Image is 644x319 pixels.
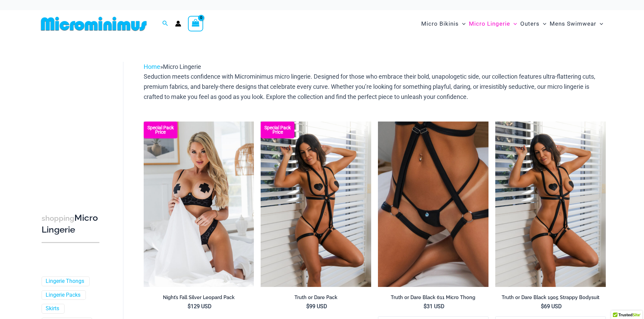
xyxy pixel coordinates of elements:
[144,63,160,70] a: Home
[144,122,254,287] img: Nights Fall Silver Leopard 1036 Bra 6046 Thong 09v2
[419,12,606,35] nav: Site Navigation
[261,122,371,287] a: Truth or Dare Black 1905 Bodysuit 611 Micro 07 Truth or Dare Black 1905 Bodysuit 611 Micro 06Trut...
[42,212,99,236] h3: Micro Lingerie
[163,63,201,70] span: Micro Lingerie
[495,122,606,287] a: Truth or Dare Black 1905 Bodysuit 611 Micro 07Truth or Dare Black 1905 Bodysuit 611 Micro 05Truth...
[261,294,371,303] a: Truth or Dare Pack
[510,15,517,32] span: Menu Toggle
[46,278,84,285] a: Lingerie Thongs
[420,14,467,34] a: Micro BikinisMenu ToggleMenu Toggle
[261,126,294,134] b: Special Pack Price
[306,303,309,310] span: $
[596,15,603,32] span: Menu Toggle
[541,303,562,310] bdi: 69 USD
[261,122,371,287] img: Truth or Dare Black 1905 Bodysuit 611 Micro 07
[540,15,546,32] span: Menu Toggle
[144,72,606,102] p: Seduction meets confidence with Microminimus micro lingerie. Designed for those who embrace their...
[188,303,212,310] bdi: 129 USD
[495,122,606,287] img: Truth or Dare Black 1905 Bodysuit 611 Micro 07
[378,294,488,303] a: Truth or Dare Black 611 Micro Thong
[469,15,510,32] span: Micro Lingerie
[467,14,519,34] a: Micro LingerieMenu ToggleMenu Toggle
[46,305,59,312] a: Skirts
[144,294,254,301] h2: Night’s Fall Silver Leopard Pack
[495,294,606,301] h2: Truth or Dare Black 1905 Strappy Bodysuit
[495,294,606,303] a: Truth or Dare Black 1905 Strappy Bodysuit
[421,15,459,32] span: Micro Bikinis
[144,294,254,303] a: Night’s Fall Silver Leopard Pack
[378,294,488,301] h2: Truth or Dare Black 611 Micro Thong
[378,122,488,287] img: Truth or Dare Black Micro 02
[378,122,488,287] a: Truth or Dare Black Micro 02Truth or Dare Black 1905 Bodysuit 611 Micro 12Truth or Dare Black 190...
[42,214,74,222] span: shopping
[188,16,204,31] a: View Shopping Cart, empty
[38,16,149,31] img: MM SHOP LOGO FLAT
[188,303,191,310] span: $
[519,14,548,34] a: OutersMenu ToggleMenu Toggle
[306,303,327,310] bdi: 99 USD
[175,21,181,27] a: Account icon link
[424,303,427,310] span: $
[541,303,544,310] span: $
[550,15,596,32] span: Mens Swimwear
[144,122,254,287] a: Nights Fall Silver Leopard 1036 Bra 6046 Thong 09v2 Nights Fall Silver Leopard 1036 Bra 6046 Thon...
[42,56,102,191] iframe: TrustedSite Certified
[459,15,466,32] span: Menu Toggle
[548,14,605,34] a: Mens SwimwearMenu ToggleMenu Toggle
[424,303,445,310] bdi: 31 USD
[261,294,371,301] h2: Truth or Dare Pack
[162,20,168,28] a: Search icon link
[144,63,201,70] span: »
[46,292,80,299] a: Lingerie Packs
[144,126,177,134] b: Special Pack Price
[520,15,540,32] span: Outers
